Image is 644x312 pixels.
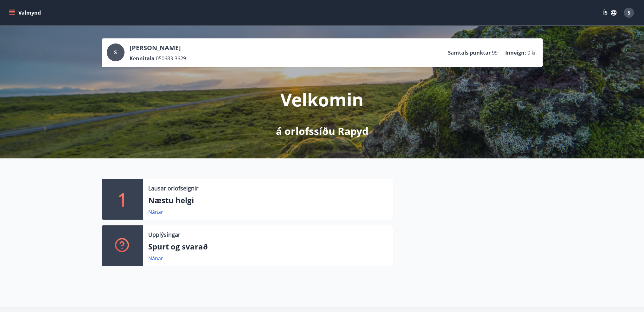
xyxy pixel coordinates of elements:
p: Upplýsingar [148,230,180,239]
p: Næstu helgi [148,195,388,206]
button: menu [8,7,43,18]
p: Kennitala [130,55,155,62]
span: 99 [492,49,498,56]
p: á orlofssíðu Rapyd [276,124,368,138]
span: S [628,9,630,16]
a: Nánar [148,209,163,216]
p: Spurt og svarað [148,241,388,252]
button: ÍS [600,7,620,18]
span: S [114,49,117,56]
p: Inneign : [505,49,526,56]
p: [PERSON_NAME] [130,43,186,52]
p: Lausar orlofseignir [148,184,198,192]
span: 050683-3629 [156,55,186,62]
p: Velkomin [280,87,364,111]
p: Samtals punktar [448,49,491,56]
a: Nánar [148,255,163,262]
span: 0 kr. [527,49,538,56]
button: S [621,5,636,20]
p: 1 [118,187,128,211]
